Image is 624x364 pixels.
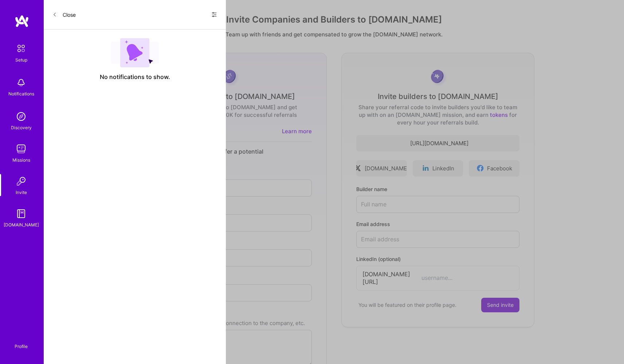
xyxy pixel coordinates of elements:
[14,75,28,90] img: bell
[12,335,30,349] a: Profile
[15,15,29,28] img: logo
[13,41,29,56] img: setup
[14,206,28,221] img: guide book
[16,189,27,196] div: Invite
[14,142,28,156] img: teamwork
[15,343,28,349] div: Profile
[11,124,32,131] div: Discovery
[12,156,30,164] div: Missions
[111,38,159,67] img: empty
[100,73,170,81] span: No notifications to show.
[8,90,34,98] div: Notifications
[15,56,27,64] div: Setup
[14,109,28,124] img: discovery
[4,221,39,229] div: [DOMAIN_NAME]
[52,9,76,20] button: Close
[14,174,28,189] img: Invite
